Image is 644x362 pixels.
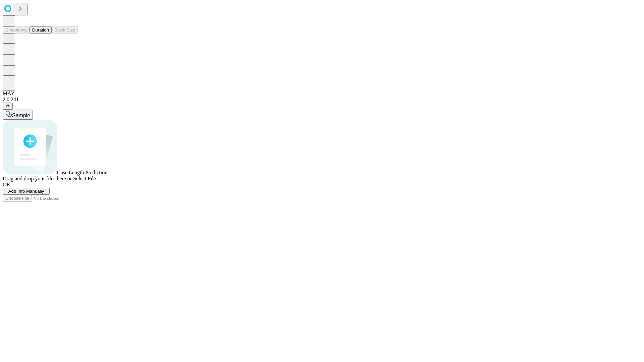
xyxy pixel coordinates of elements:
[3,110,33,120] button: Sample
[52,26,78,34] button: Block Size
[3,103,13,110] button: @
[30,26,52,34] button: Duration
[8,189,44,194] span: Add Info Manually
[3,176,72,181] span: Drag and drop your files here or
[3,182,10,187] span: OR
[3,97,641,103] div: 2.0.241
[12,113,30,118] span: Sample
[3,188,50,195] button: Add Info Manually
[57,170,107,175] span: Case Length Prediction
[73,176,96,181] span: Select File
[3,26,30,34] button: Smoothing
[5,104,10,109] span: @
[3,90,641,97] div: MAY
